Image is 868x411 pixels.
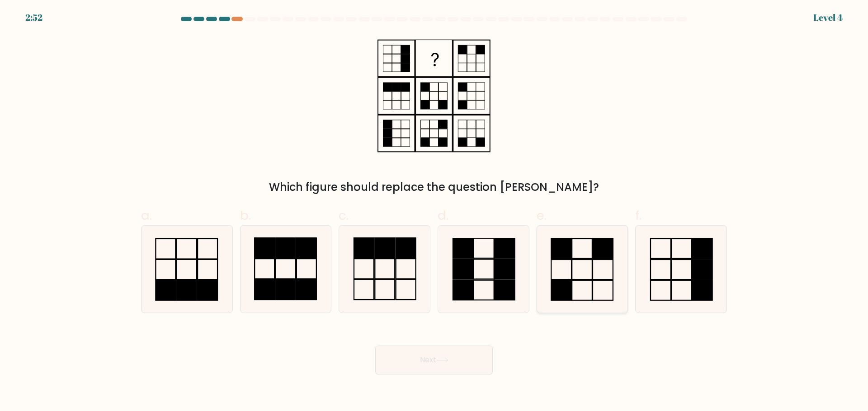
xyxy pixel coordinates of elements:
span: c. [339,207,349,224]
button: Next [375,346,493,374]
div: Which figure should replace the question [PERSON_NAME]? [146,179,722,195]
div: 2:52 [25,11,42,24]
span: d. [438,207,448,224]
span: a. [141,207,152,224]
span: e. [537,207,547,224]
span: f. [635,207,642,224]
div: Level 4 [813,11,843,24]
span: b. [240,207,251,224]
